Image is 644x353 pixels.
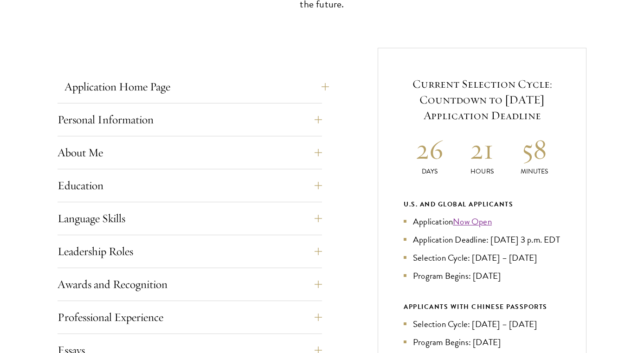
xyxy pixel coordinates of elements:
button: Education [58,174,322,197]
button: Application Home Page [64,76,329,98]
button: Awards and Recognition [58,273,322,295]
a: Now Open [453,215,492,228]
p: Days [404,167,456,176]
li: Program Begins: [DATE] [404,269,560,282]
h2: 26 [404,132,456,167]
li: Application [404,215,560,228]
button: Professional Experience [58,306,322,328]
button: Language Skills [58,207,322,230]
button: Personal Information [58,109,322,131]
li: Selection Cycle: [DATE] – [DATE] [404,317,560,331]
div: U.S. and Global Applicants [404,199,560,210]
button: Leadership Roles [58,240,322,263]
p: Minutes [508,167,560,176]
li: Program Begins: [DATE] [404,335,560,349]
h2: 21 [456,132,509,167]
li: Application Deadline: [DATE] 3 p.m. EDT [404,233,560,246]
h5: Current Selection Cycle: Countdown to [DATE] Application Deadline [404,76,560,123]
li: Selection Cycle: [DATE] – [DATE] [404,251,560,264]
p: Hours [456,167,509,176]
div: APPLICANTS WITH CHINESE PASSPORTS [404,301,560,313]
h2: 58 [508,132,560,167]
button: About Me [58,141,322,164]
